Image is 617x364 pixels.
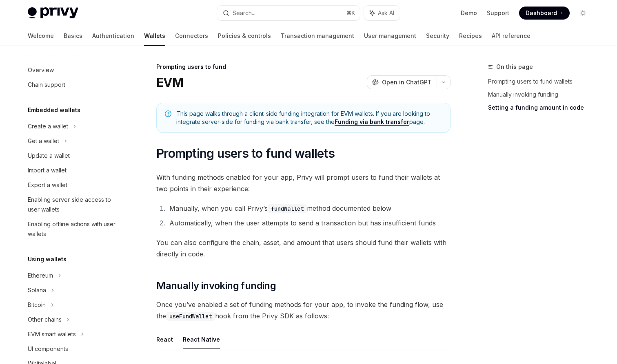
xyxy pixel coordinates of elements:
[459,26,482,46] a: Recipes
[175,26,208,46] a: Connectors
[183,330,220,349] button: React Native
[28,344,68,354] div: UI components
[92,26,134,46] a: Authentication
[156,279,276,292] span: Manually invoking funding
[21,148,126,163] a: Update a wallet
[28,285,46,295] div: Solana
[166,312,215,321] code: useFundWallet
[64,26,82,46] a: Basics
[364,6,400,20] button: Ask AI
[364,26,416,46] a: User management
[21,63,126,77] a: Overview
[367,75,437,89] button: Open in ChatGPT
[156,63,451,71] div: Prompting users to fund
[167,203,451,214] li: Manually, when you call Privy’s method documented below
[576,7,589,20] button: Toggle dark mode
[156,330,173,349] button: React
[487,9,509,17] a: Support
[492,26,530,46] a: API reference
[156,75,183,90] h1: EVM
[233,8,255,18] div: Search...
[156,299,451,322] span: Once you’ve enabled a set of funding methods for your app, to invoke the funding flow, use the ho...
[21,342,126,356] a: UI components
[21,178,126,192] a: Export a wallet
[28,136,59,146] div: Get a wallet
[28,121,68,131] div: Create a wallet
[28,7,78,19] img: light logo
[21,77,126,92] a: Chain support
[526,9,557,17] span: Dashboard
[28,26,54,46] a: Welcome
[268,204,307,213] code: fundWallet
[488,75,596,88] a: Prompting users to fund wallets
[28,300,46,310] div: Bitcoin
[28,315,62,324] div: Other chains
[488,88,596,101] a: Manually invoking funding
[21,163,126,178] a: Import a wallet
[165,110,171,117] svg: Note
[28,254,67,264] h5: Using wallets
[281,26,354,46] a: Transaction management
[28,219,121,239] div: Enabling offline actions with user wallets
[378,9,394,17] span: Ask AI
[28,80,65,90] div: Chain support
[28,180,67,190] div: Export a wallet
[156,237,451,260] span: You can also configure the chain, asset, and amount that users should fund their wallets with dir...
[496,62,533,72] span: On this page
[167,217,451,229] li: Automatically, when the user attempts to send a transaction but has insufficient funds
[28,329,76,339] div: EVM smart wallets
[519,7,570,20] a: Dashboard
[156,172,451,194] span: With funding methods enabled for your app, Privy will prompt users to fund their wallets at two p...
[21,192,126,217] a: Enabling server-side access to user wallets
[144,26,165,46] a: Wallets
[488,101,596,114] a: Setting a funding amount in code
[218,26,271,46] a: Policies & controls
[28,271,53,280] div: Ethereum
[426,26,449,46] a: Security
[156,146,335,161] span: Prompting users to fund wallets
[28,105,80,115] h5: Embedded wallets
[28,195,121,214] div: Enabling server-side access to user wallets
[382,78,432,86] span: Open in ChatGPT
[335,118,409,126] a: Funding via bank transfer
[461,9,477,17] a: Demo
[21,217,126,241] a: Enabling offline actions with user wallets
[28,151,70,161] div: Update a wallet
[28,65,54,75] div: Overview
[346,10,355,16] span: ⌘ K
[28,165,67,175] div: Import a wallet
[176,110,442,126] span: This page walks through a client-side funding integration for EVM wallets. If you are looking to ...
[217,6,360,20] button: Search...⌘K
